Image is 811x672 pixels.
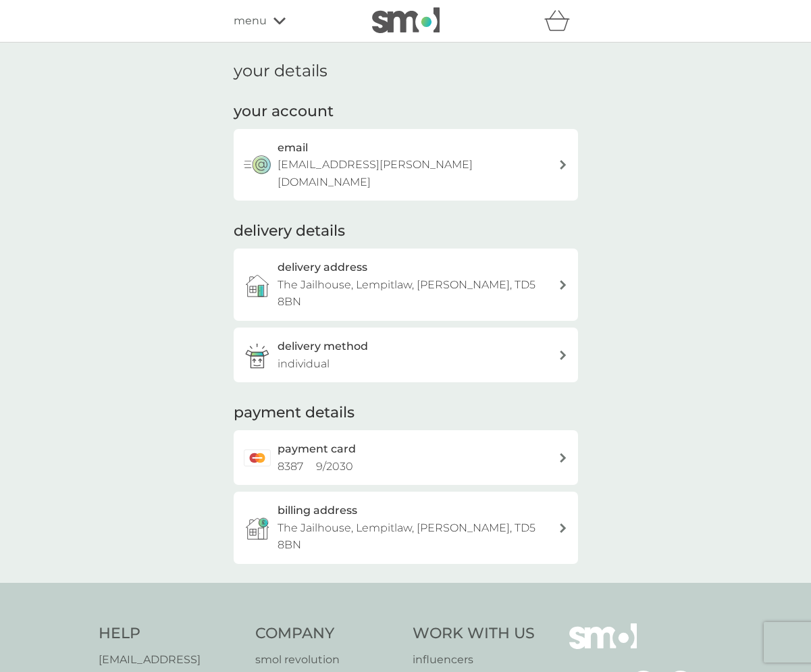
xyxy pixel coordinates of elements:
span: 9 / 2030 [316,460,353,473]
a: payment card8387 9/2030 [234,430,578,485]
h3: delivery address [278,259,367,276]
h4: Help [99,623,242,644]
a: delivery addressThe Jailhouse, Lempitlaw, [PERSON_NAME], TD5 8BN [234,249,578,321]
p: The Jailhouse, Lempitlaw, [PERSON_NAME], TD5 8BN [278,276,558,311]
p: [EMAIL_ADDRESS][PERSON_NAME][DOMAIN_NAME] [278,156,558,190]
h2: delivery details [234,221,345,242]
button: billing addressThe Jailhouse, Lempitlaw, [PERSON_NAME], TD5 8BN [234,492,578,564]
a: smol revolution [255,651,399,669]
a: delivery methodindividual [234,328,578,382]
h2: payment details [234,403,355,423]
p: individual [278,355,330,373]
h3: email [278,139,308,157]
a: influencers [413,651,535,669]
span: 8387 [278,460,303,473]
h3: billing address [278,502,357,519]
button: email[EMAIL_ADDRESS][PERSON_NAME][DOMAIN_NAME] [234,129,578,201]
p: The Jailhouse, Lempitlaw, [PERSON_NAME], TD5 8BN [278,519,558,554]
div: basket [544,7,578,34]
img: smol [372,7,440,33]
span: menu [234,12,267,30]
h4: Company [255,623,399,644]
h2: your account [234,101,334,122]
h1: your details [234,61,328,81]
h2: payment card [278,440,356,458]
h3: delivery method [278,338,368,355]
h4: Work With Us [413,623,535,644]
img: smol [569,623,637,669]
